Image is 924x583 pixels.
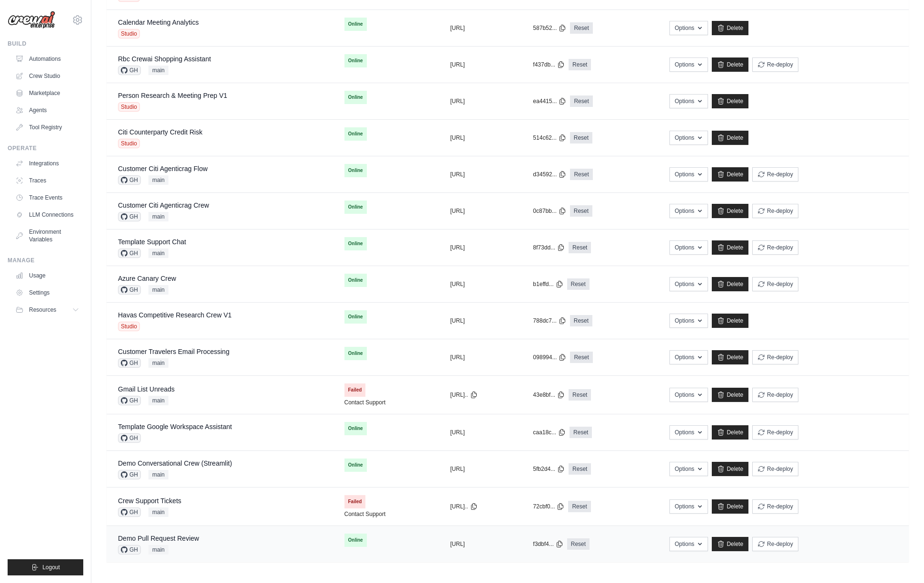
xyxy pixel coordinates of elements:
button: Options [669,21,708,35]
button: f437db... [533,61,565,68]
button: Resources [11,302,83,317]
span: main [148,175,168,185]
a: Reset [569,389,591,401]
button: Options [669,131,708,145]
a: Demo Conversational Crew (Streamlit) [118,459,232,467]
a: Reset [570,96,592,107]
a: Integrations [11,156,83,171]
a: Delete [712,57,748,72]
button: 587b52... [533,24,566,32]
button: Options [669,499,708,514]
button: 788dc7... [533,317,566,325]
span: Studio [118,322,140,331]
a: Environment Variables [11,224,83,247]
a: Reset [570,132,592,143]
a: Crew Support Tickets [118,497,181,505]
button: Re-deploy [752,425,798,440]
button: 5fb2d4... [533,465,565,473]
button: Re-deploy [752,57,798,72]
a: Delete [712,204,748,218]
a: Delete [712,350,748,364]
a: Reset [570,315,592,326]
a: Reset [567,278,590,290]
a: Delete [712,240,748,255]
a: Delete [712,21,748,35]
button: Options [669,57,708,72]
a: Usage [11,268,83,283]
span: Failed [344,383,366,397]
button: Options [669,537,708,551]
span: GH [118,212,141,221]
span: main [148,285,168,295]
a: Demo Pull Request Review [118,535,199,542]
a: Trace Events [11,190,83,205]
span: Studio [118,102,140,112]
button: f3dbf4... [533,540,563,548]
a: Template Google Workspace Assistant [118,423,232,430]
button: 514c62... [533,134,566,142]
a: Template Support Chat [118,238,186,246]
span: Logout [42,564,60,571]
div: Operate [8,144,83,152]
span: GH [118,358,141,368]
a: Traces [11,173,83,188]
span: Online [344,18,367,31]
a: Reset [569,463,591,475]
a: Citi Counterparty Credit Risk [118,128,202,136]
img: Logo [8,11,55,29]
a: Delete [712,314,748,328]
span: Online [344,164,367,177]
span: Online [344,201,367,214]
button: Options [669,94,708,108]
button: 43e8bf... [533,391,565,399]
a: Tool Registry [11,120,83,135]
div: Manage [8,257,83,264]
a: Reset [567,538,590,550]
button: ea4415... [533,97,566,105]
button: Options [669,167,708,182]
a: Reset [570,22,592,34]
a: Reset [570,205,592,217]
button: Re-deploy [752,167,798,182]
button: Options [669,277,708,291]
a: Reset [569,242,591,253]
span: Online [344,422,367,435]
span: main [148,66,168,75]
a: Automations [11,51,83,67]
a: Contact Support [344,399,386,406]
button: Re-deploy [752,388,798,402]
span: Studio [118,29,140,38]
button: 0c87bb... [533,207,566,215]
span: GH [118,470,141,479]
button: Options [669,350,708,364]
span: Online [344,274,367,287]
button: Options [669,204,708,218]
span: main [148,212,168,221]
span: Failed [344,495,366,508]
a: Person Research & Meeting Prep V1 [118,92,227,99]
span: GH [118,248,141,258]
a: Contact Support [344,510,386,518]
a: Reset [568,501,590,512]
span: Online [344,310,367,324]
span: Online [344,347,367,360]
span: GH [118,175,141,185]
a: Delete [712,462,748,476]
button: Re-deploy [752,277,798,291]
span: main [148,396,168,405]
span: GH [118,433,141,443]
a: Delete [712,131,748,145]
a: Agents [11,103,83,118]
button: Re-deploy [752,537,798,551]
a: Rbc Crewai Shopping Assistant [118,55,211,63]
a: Delete [712,388,748,402]
button: b1effd... [533,280,563,288]
iframe: Chat Widget [876,537,924,583]
span: Online [344,534,367,547]
a: Calendar Meeting Analytics [118,19,199,26]
span: GH [118,545,141,554]
button: Re-deploy [752,204,798,218]
span: main [148,507,168,517]
a: Delete [712,167,748,182]
a: Havas Competitive Research Crew V1 [118,311,232,319]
